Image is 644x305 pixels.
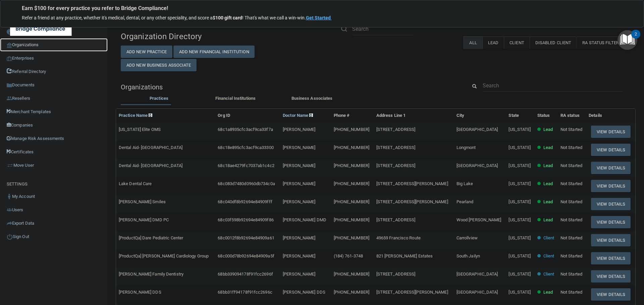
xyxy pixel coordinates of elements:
[560,217,582,222] span: Not Started
[119,113,152,118] a: Practice Name
[121,83,457,91] h5: Organizations
[201,94,270,102] label: Financial Institutions
[535,109,558,123] th: Status
[7,234,13,240] img: ic_power_dark.7ecde6b1.png
[457,253,480,258] span: South Jailyn
[560,272,582,277] span: Not Started
[331,109,374,123] th: Phone #
[508,253,531,258] span: [US_STATE]
[560,163,582,168] span: Not Started
[560,127,582,132] span: Not Started
[543,198,553,206] p: Lead
[242,15,306,20] span: ! That's what we call a win-win.
[376,199,448,204] span: [STREET_ADDRESS][PERSON_NAME]
[218,127,273,132] span: 68c1a8935cfc3acf9ca33f7a
[508,235,531,240] span: [US_STATE]
[124,94,194,102] label: Practices
[508,127,531,132] span: [US_STATE]
[591,288,631,301] button: View Details
[543,270,554,278] p: Client
[591,216,631,228] button: View Details
[334,145,369,150] span: [PHONE_NUMBER]
[218,235,274,240] span: 68c0012f8b92694e84909a61
[591,234,631,246] button: View Details
[558,109,586,123] th: RA status
[457,145,476,150] span: Longmont
[283,163,315,168] span: [PERSON_NAME]
[218,145,273,150] span: 68c18e895cfc3acf9ca33300
[306,15,331,20] strong: Get Started
[352,23,414,35] input: Search
[508,272,531,277] span: [US_STATE]
[457,290,498,295] span: [GEOGRAPHIC_DATA]
[560,145,582,150] span: Not Started
[306,15,332,20] a: Get Started
[119,290,161,295] span: [PERSON_NAME] DDS
[22,15,213,20] span: Refer a friend at any practice, whether it's medical, dental, or any other speciality, and score a
[508,290,531,295] span: [US_STATE]
[173,46,255,58] button: Add New Financial Institution
[22,5,622,11] p: Earn $100 for every practice you refer to Bridge Compliance!
[560,181,582,186] span: Not Started
[283,272,315,277] span: [PERSON_NAME]
[334,272,369,277] span: [PHONE_NUMBER]
[7,162,13,169] img: briefcase.64adab9b.png
[291,96,333,101] span: Business Associates
[7,180,28,188] label: SETTINGS
[457,199,474,204] span: Pearland
[283,145,315,150] span: [PERSON_NAME]
[374,109,454,123] th: Address Line 1
[376,163,416,168] span: [STREET_ADDRESS]
[119,272,183,277] span: [PERSON_NAME] Family Dentistry
[7,194,12,199] img: ic_user_dark.df1a06c3.png
[7,96,12,101] img: ic_reseller.de258add.png
[457,127,498,132] span: [GEOGRAPHIC_DATA]
[334,127,369,132] span: [PHONE_NUMBER]
[591,180,631,192] button: View Details
[457,181,473,186] span: Big Lake
[591,126,631,138] button: View Details
[586,109,635,123] th: Details
[218,217,273,222] span: 68c03f598b92694e84909f86
[7,43,12,48] img: organization-icon.f8decf85.png
[334,163,369,168] span: [PHONE_NUMBER]
[218,181,275,186] span: 68c083d7480d0960db734c0a
[213,15,242,20] strong: $100 gift card
[591,198,631,210] button: View Details
[376,217,416,222] span: [STREET_ADDRESS]
[508,199,531,204] span: [US_STATE]
[635,34,637,43] div: 2
[119,181,152,186] span: Lake Dental Care
[150,96,168,101] span: Practices
[457,272,498,277] span: [GEOGRAPHIC_DATA]
[483,79,622,92] input: Search
[7,207,12,213] img: icon-users.e205127d.png
[457,235,478,240] span: Carrollview
[464,36,482,49] label: All
[506,109,534,123] th: State
[591,144,631,156] button: View Details
[508,163,531,168] span: [US_STATE]
[277,94,347,102] label: Business Associates
[508,181,531,186] span: [US_STATE]
[218,199,272,204] span: 68c040df8b92694e84909fff
[457,163,498,168] span: [GEOGRAPHIC_DATA]
[591,270,631,283] button: View Details
[457,217,501,222] span: Wood [PERSON_NAME]
[119,163,182,168] span: Dental Aid- [GEOGRAPHIC_DATA]
[283,127,315,132] span: [PERSON_NAME]
[283,253,315,258] span: [PERSON_NAME]
[218,163,274,168] span: 68c18ae4279fc7037ab1c4c2
[197,94,274,104] li: Financial Institutions
[560,199,582,204] span: Not Started
[119,145,182,150] span: Dental Aid- [GEOGRAPHIC_DATA]
[482,36,504,49] label: Lead
[560,253,582,258] span: Not Started
[121,59,197,71] button: Add New Business Associate
[7,83,12,88] img: icon-documents.8dae5593.png
[560,290,582,295] span: Not Started
[543,288,553,296] p: Lead
[215,96,256,101] span: Financial Institutions
[119,199,166,204] span: [PERSON_NAME] Smiles
[376,235,421,240] span: 49659 Francisco Route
